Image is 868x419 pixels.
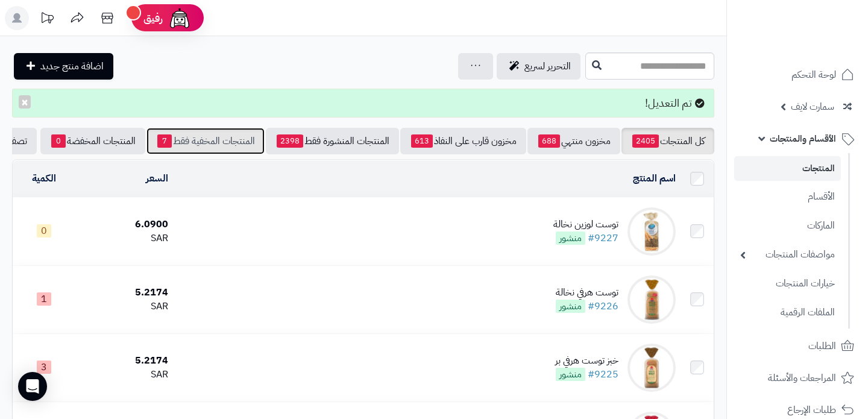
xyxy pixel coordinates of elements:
img: توست هرفي نخالة [627,276,676,324]
span: منشور [556,300,585,313]
span: 688 [538,134,560,148]
a: الملفات الرقمية [734,300,841,326]
div: 5.2174 [80,286,168,300]
div: SAR [80,368,168,382]
div: Open Intercom Messenger [18,372,47,401]
a: مواصفات المنتجات [734,242,841,268]
a: المنتجات [734,156,841,181]
a: كل المنتجات2405 [621,128,714,154]
span: 1 [37,292,51,306]
a: الطلبات [734,332,861,361]
a: لوحة التحكم [734,60,861,89]
span: 2398 [277,134,303,148]
span: 2405 [632,134,659,148]
div: توست هرفي نخالة [556,286,618,300]
a: الماركات [734,213,841,239]
a: المنتجات المخفية فقط7 [146,128,265,154]
a: المنتجات المنشورة فقط2398 [266,128,399,154]
a: المنتجات المخفضة0 [40,128,145,154]
div: تم التعديل! [12,89,714,118]
img: خبز توست هرفي بر [627,344,676,392]
a: #9225 [588,367,618,382]
div: 5.2174 [80,354,168,368]
a: السعر [146,171,168,186]
img: logo-2.png [786,32,857,57]
span: الطلبات [808,338,836,354]
a: اسم المنتج [633,171,676,186]
button: × [19,95,31,109]
span: سمارت لايف [791,98,834,115]
a: مخزون منتهي688 [527,128,620,154]
span: المراجعات والأسئلة [768,370,836,386]
a: الكمية [32,171,56,186]
span: منشور [556,368,585,381]
span: 0 [51,134,66,148]
span: 0 [37,224,51,238]
span: منشور [556,232,585,245]
a: تحديثات المنصة [32,6,62,33]
span: لوحة التحكم [791,66,836,83]
span: اضافة منتج جديد [40,59,104,74]
div: خبز توست هرفي بر [555,354,618,368]
a: #9227 [588,231,618,245]
a: المراجعات والأسئلة [734,364,861,392]
img: ai-face.png [168,6,192,30]
span: التحرير لسريع [524,59,571,74]
a: التحرير لسريع [497,53,580,80]
div: SAR [80,232,168,245]
div: SAR [80,300,168,313]
div: 6.0900 [80,218,168,232]
span: الأقسام والمنتجات [770,130,836,147]
a: #9226 [588,299,618,313]
span: 3 [37,361,51,374]
a: اضافة منتج جديد [14,53,113,80]
img: توست لوزين نخالة [627,207,676,256]
span: طلبات الإرجاع [787,402,836,418]
span: رفيق [143,11,163,25]
div: توست لوزين نخالة [553,218,618,232]
a: الأقسام [734,184,841,210]
a: خيارات المنتجات [734,271,841,297]
span: 613 [411,134,433,148]
a: مخزون قارب على النفاذ613 [400,128,526,154]
span: 7 [157,134,172,148]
